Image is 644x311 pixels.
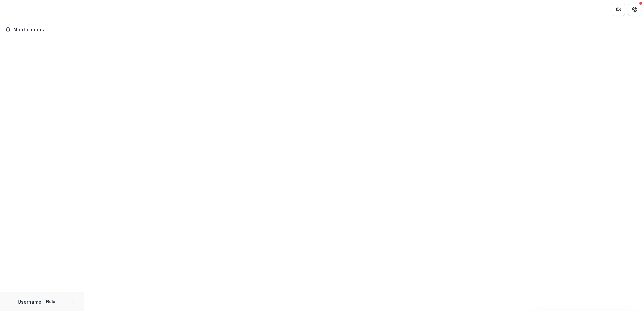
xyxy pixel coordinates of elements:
[612,3,625,16] button: Partners
[69,298,77,306] button: More
[13,27,78,33] span: Notifications
[628,3,641,16] button: Get Help
[3,24,81,35] button: Notifications
[18,298,41,305] p: Username
[44,299,57,305] p: Role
